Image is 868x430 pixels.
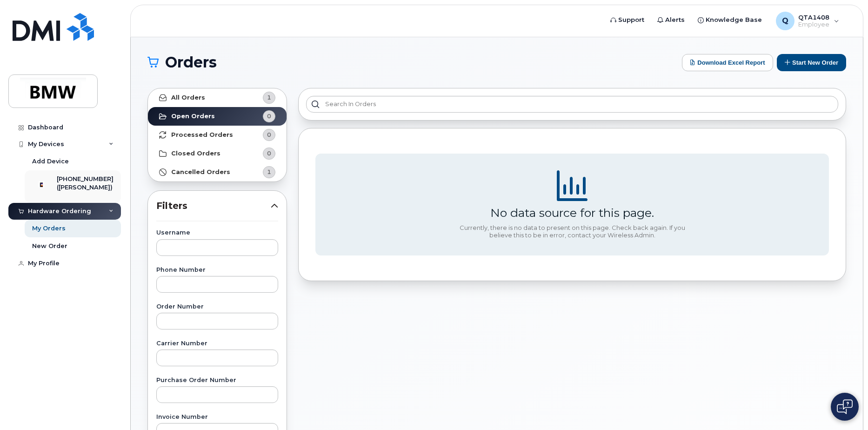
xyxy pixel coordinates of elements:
a: Open Orders0 [148,107,287,126]
label: Carrier Number [156,341,278,347]
a: Cancelled Orders1 [148,163,287,181]
a: All Orders1 [148,88,287,107]
div: No data source for this page. [490,206,654,220]
div: Currently, there is no data to present on this page. Check back again. If you believe this to be ... [456,224,688,239]
span: 1 [267,93,271,102]
a: Closed Orders0 [148,144,287,163]
label: Phone Number [156,267,278,273]
strong: Open Orders [171,113,215,120]
label: Username [156,230,278,236]
span: 1 [267,168,271,176]
button: Start New Order [777,54,846,71]
strong: Closed Orders [171,150,220,157]
strong: Processed Orders [171,131,233,139]
span: Filters [156,199,271,213]
strong: All Orders [171,94,205,101]
span: 0 [267,112,271,121]
button: Download Excel Report [682,54,773,71]
strong: Cancelled Orders [171,168,230,176]
a: Processed Orders0 [148,126,287,144]
span: 0 [267,130,271,139]
label: Purchase Order Number [156,377,278,383]
label: Invoice Number [156,414,278,420]
img: Open chat [837,399,853,414]
span: Orders [165,55,217,69]
span: 0 [267,149,271,158]
label: Order Number [156,304,278,310]
input: Search in orders [306,96,838,113]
